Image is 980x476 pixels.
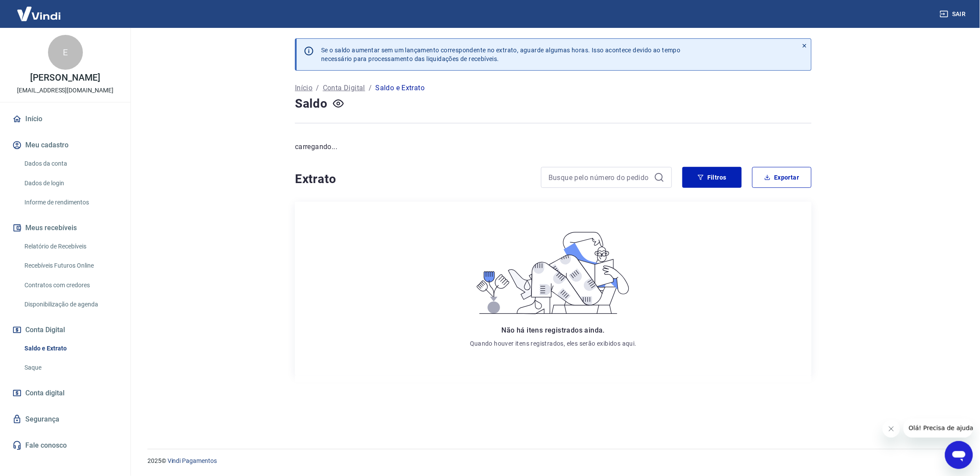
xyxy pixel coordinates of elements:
[904,418,973,438] iframe: Mensagem da empresa
[682,167,742,188] button: Filtros
[295,142,812,152] p: carregando...
[21,155,120,173] a: Dados da conta
[375,83,425,93] p: Saldo e Extrato
[168,457,217,464] a: Vindi Pagamentos
[502,326,605,334] span: Não há itens registrados ainda.
[295,95,328,112] h4: Saldo
[752,167,812,188] button: Exportar
[21,340,120,357] a: Saldo e Extrato
[369,83,372,93] p: /
[548,171,651,184] input: Busque pelo número do pedido
[883,420,900,438] iframe: Fechar mensagem
[321,46,681,63] p: Se o saldo aumentar sem um lançamento correspondente no extrato, aguarde algumas horas. Isso acon...
[17,86,113,95] p: [EMAIL_ADDRESS][DOMAIN_NAME]
[147,456,959,466] p: 2025 ©
[25,387,65,399] span: Conta digital
[21,194,120,211] a: Informe de rendimentos
[10,109,120,129] a: Início
[470,339,637,348] p: Quando houver itens registrados, eles serão exibidos aqui.
[5,6,73,13] span: Olá! Precisa de ajuda?
[10,320,120,340] button: Conta Digital
[938,6,970,22] button: Sair
[10,410,120,429] a: Segurança
[21,276,120,294] a: Contratos com credores
[316,83,319,93] p: /
[295,83,312,93] a: Início
[10,436,120,455] a: Fale conosco
[30,73,100,82] p: [PERSON_NAME]
[21,238,120,255] a: Relatório de Recebíveis
[945,441,973,469] iframe: Botão para abrir a janela de mensagens
[10,218,120,238] button: Meus recebíveis
[10,136,120,155] button: Meu cadastro
[10,384,120,403] a: Conta digital
[323,83,365,93] a: Conta Digital
[10,0,67,27] img: Vindi
[48,35,83,70] div: E
[21,257,120,275] a: Recebíveis Futuros Online
[21,174,120,192] a: Dados de login
[295,170,531,188] h4: Extrato
[21,359,120,377] a: Saque
[21,296,120,313] a: Disponibilização de agenda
